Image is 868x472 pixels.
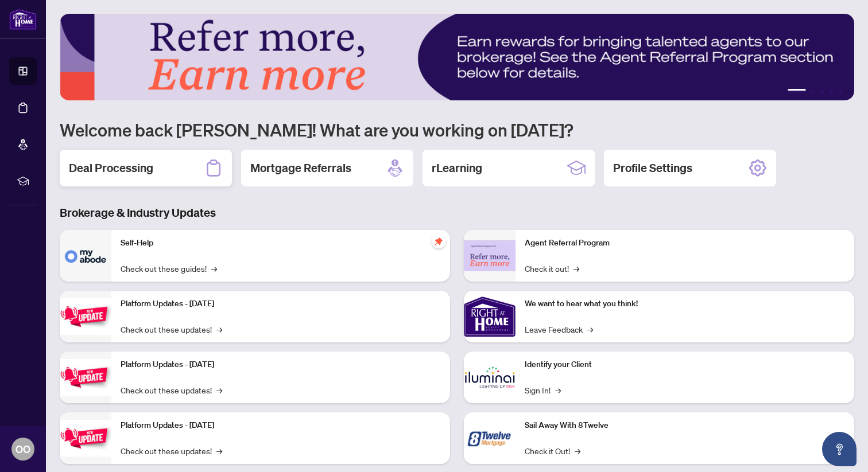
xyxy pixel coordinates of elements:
a: Leave Feedback→ [525,323,593,336]
a: Check out these updates!→ [121,323,222,336]
p: Sail Away With 8Twelve [525,419,845,432]
img: Self-Help [60,230,111,282]
p: We want to hear what you think! [525,298,845,310]
span: pushpin [432,235,445,248]
button: 4 [829,89,834,93]
span: → [211,262,217,275]
a: Check out these updates!→ [121,384,222,396]
img: Identify your Client [464,352,516,403]
button: Open asap [822,432,857,466]
img: Slide 0 [60,14,854,100]
a: Check out these guides!→ [121,262,217,275]
h2: Profile Settings [613,160,692,176]
button: 3 [820,89,824,93]
span: → [216,323,222,336]
p: Identify your Client [525,358,845,371]
span: → [587,323,593,336]
img: Platform Updates - July 21, 2025 [60,298,111,334]
img: Platform Updates - June 23, 2025 [60,420,111,456]
h2: Deal Processing [69,160,153,176]
span: → [555,384,561,396]
a: Check it Out!→ [525,444,580,457]
p: Platform Updates - [DATE] [121,419,441,432]
img: Agent Referral Program [464,240,516,272]
button: 1 [788,89,806,93]
span: → [573,262,579,275]
h3: Brokerage & Industry Updates [60,205,854,221]
img: We want to hear what you think! [464,291,516,342]
p: Self-Help [121,237,441,249]
p: Platform Updates - [DATE] [121,358,441,371]
a: Check out these updates!→ [121,444,222,457]
h2: Mortgage Referrals [250,160,351,176]
span: → [216,444,222,457]
a: Sign In!→ [525,384,561,396]
h2: rLearning [432,160,482,176]
img: Platform Updates - July 8, 2025 [60,359,111,395]
a: Check it out!→ [525,262,579,275]
p: Agent Referral Program [525,237,845,249]
span: → [575,444,580,457]
button: 5 [838,89,843,93]
p: Platform Updates - [DATE] [121,298,441,310]
img: logo [9,9,37,30]
span: → [216,384,222,396]
button: 2 [811,89,815,93]
img: Sail Away With 8Twelve [464,412,516,464]
h1: Welcome back [PERSON_NAME]! What are you working on [DATE]? [60,119,854,141]
span: OO [15,441,30,457]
